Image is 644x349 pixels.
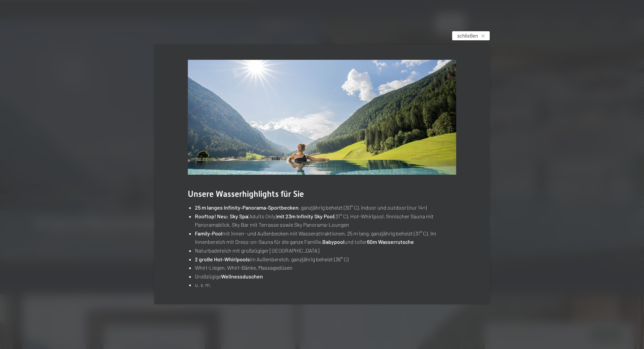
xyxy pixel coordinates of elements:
[322,238,344,245] strong: Babypool
[277,213,334,219] strong: mit 23m Infinity Sky Pool
[188,60,456,175] img: Wasserträume mit Panoramablick auf die Landschaft
[221,273,263,279] strong: Wellnessduschen
[367,238,414,245] strong: 60m Wasserrutsche
[195,213,248,219] strong: Rooftop! Neu: Sky Spa
[195,263,456,272] li: Whirl-Liegen, Whirl-Bänke, Massagedüsen
[195,230,222,236] strong: Family-Pool
[195,204,299,211] strong: 25 m langes Infinity-Panorama-Sportbecken
[195,255,456,264] li: im Außenbereich, ganzjährig beheizt (36° C)
[195,203,456,212] li: , ganzjährig beheizt (30° C), indoor und outdoor (nur 14+)
[195,246,456,255] li: Naturbadeteich mit großzügiger [GEOGRAPHIC_DATA]
[195,212,456,229] li: (Adults Only) (31° C), Hot-Whirlpool, finnischer Sauna mit Panoramablick, Sky Bar mit Terrasse so...
[188,189,304,199] span: Unsere Wasserhighlights für Sie
[195,272,456,281] li: Großzügige
[457,32,478,39] span: schließen
[195,229,456,246] li: mit Innen- und Außenbecken mit Wasserattraktionen, 25 m lang, ganzjährig beheizt (31° C). Im Inne...
[195,280,456,289] li: u. v. m.
[195,256,250,262] strong: 2 große Hot-Whirlpools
